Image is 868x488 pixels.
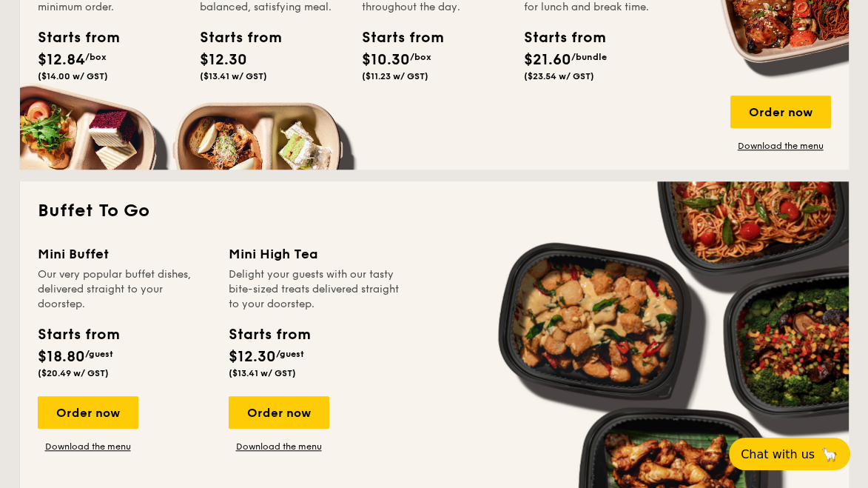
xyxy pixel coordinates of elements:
[38,441,138,452] a: Download the menu
[85,52,107,62] span: /box
[741,447,815,461] span: Chat with us
[229,244,402,264] div: Mini High Tea
[200,71,267,81] span: ($13.41 w/ GST)
[38,396,138,429] div: Order now
[38,71,108,81] span: ($14.00 w/ GST)
[571,52,607,62] span: /bundle
[229,441,329,452] a: Download the menu
[38,51,85,69] span: $12.84
[229,267,402,312] div: Delight your guests with our tasty bite-sized treats delivered straight to your doorstep.
[362,51,410,69] span: $10.30
[38,267,211,312] div: Our very popular buffet dishes, delivered straight to your doorstep.
[38,324,118,346] div: Starts from
[362,27,428,49] div: Starts from
[38,199,831,223] h2: Buffet To Go
[524,27,591,49] div: Starts from
[200,51,247,69] span: $12.30
[229,396,329,429] div: Order now
[821,446,838,463] span: 🦙
[729,438,850,470] button: Chat with us🦙
[229,348,276,366] span: $12.30
[229,368,296,378] span: ($13.41 w/ GST)
[276,349,304,359] span: /guest
[38,368,109,378] span: ($20.49 w/ GST)
[524,51,571,69] span: $21.60
[730,140,831,152] a: Download the menu
[730,96,831,128] div: Order now
[38,244,211,264] div: Mini Buffet
[524,71,594,81] span: ($23.54 w/ GST)
[38,348,85,366] span: $18.80
[362,71,428,81] span: ($11.23 w/ GST)
[229,324,309,346] div: Starts from
[38,27,104,49] div: Starts from
[85,349,113,359] span: /guest
[200,27,266,49] div: Starts from
[410,52,431,62] span: /box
